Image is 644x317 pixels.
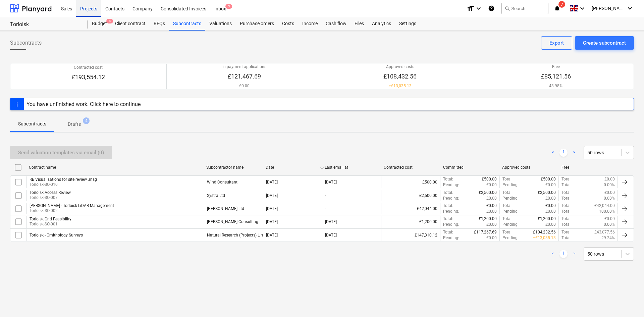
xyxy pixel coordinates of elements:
p: Pending : [443,196,459,201]
p: 29.24% [601,235,615,241]
p: £121,467.69 [222,72,266,81]
div: £1,200.00 [381,216,440,227]
p: Pending : [502,235,519,241]
p: Pending : [502,209,519,214]
i: notifications [554,4,560,12]
div: - [325,206,326,211]
div: Natural Research (Projects) Limited [207,233,271,237]
a: Budget4 [88,17,111,31]
div: Committed [443,165,497,170]
p: 0.00% [604,182,615,188]
a: Purchase orders [236,17,278,31]
a: Analytics [368,17,395,31]
a: Income [298,17,322,31]
p: Torloisk-SO-007 [30,195,71,201]
p: £0.00 [486,196,497,201]
p: £1,200.00 [538,216,556,222]
a: Previous page [549,250,557,258]
p: Total : [561,176,572,182]
button: Create subcontract [575,36,634,50]
a: Next page [570,250,578,258]
div: [DATE] [325,219,337,224]
p: Total : [561,203,572,209]
a: RFQs [150,17,169,31]
p: Pending : [502,222,519,227]
div: [DATE] [325,233,337,237]
div: [DATE] [325,180,337,184]
div: - [325,193,326,198]
a: Files [351,17,368,31]
div: £2,500.00 [381,190,440,201]
p: Total : [561,229,572,235]
p: £2,500.00 [538,190,556,196]
p: Torloisk-SO-001 [30,221,71,227]
p: £0.00 [486,222,497,227]
div: Wind Consultant [207,180,237,184]
div: Cash flow [322,17,351,31]
div: Torloisk [10,21,80,28]
p: 0.00% [604,222,615,227]
p: £43,077.56 [594,229,615,235]
p: £0.00 [545,209,556,214]
div: Budget [88,17,111,31]
p: Total : [502,203,513,209]
i: keyboard_arrow_down [578,4,586,12]
p: Subcontracts [18,120,46,127]
p: £0.00 [545,222,556,227]
p: 100.00% [599,209,615,214]
i: Knowledge base [488,4,495,12]
p: Total : [561,216,572,222]
p: £0.00 [222,83,266,89]
p: Total : [443,176,453,182]
p: £0.00 [545,196,556,201]
p: Pending : [443,182,459,188]
p: Free [541,64,571,70]
p: £0.00 [604,216,615,222]
div: Torloisk - Ornithology Surveys [30,233,83,237]
div: [DATE] [266,193,278,198]
p: Torloisk-SO-002 [30,208,114,214]
p: + £13,035.13 [383,83,417,89]
div: Valuations [205,17,236,31]
div: You have unfinished work. Click here to continue [26,101,141,107]
div: [DATE] [266,219,278,224]
p: £85,121.56 [541,72,571,81]
p: Total : [502,216,513,222]
p: Contracted cost [72,65,105,70]
p: Approved costs [383,64,417,70]
p: £0.00 [486,209,497,214]
div: Subcontractor name [206,165,260,170]
div: Date [266,165,319,170]
div: [DATE] [266,206,278,211]
p: £0.00 [545,203,556,209]
a: Subcontracts [169,17,205,31]
p: Total : [443,229,453,235]
p: Pending : [443,235,459,241]
iframe: Chat Widget [610,285,644,317]
p: Total : [561,196,572,201]
a: Settings [395,17,420,31]
div: [DATE] [266,180,278,184]
div: Create subcontract [583,39,626,47]
p: £117,267.69 [474,229,497,235]
p: Pending : [502,196,519,201]
span: Subcontracts [10,39,42,47]
p: Pending : [443,222,459,227]
span: [PERSON_NAME] [592,6,625,11]
span: 3 [225,4,232,9]
a: Page 1 is your current page [559,149,568,157]
p: £500.00 [482,176,497,182]
p: Torloisk-SO-010 [30,182,97,188]
span: 4 [106,19,113,23]
div: Contract name [29,165,201,170]
p: £0.00 [486,182,497,188]
p: Pending : [502,182,519,188]
p: Total : [443,216,453,222]
i: keyboard_arrow_down [626,4,634,12]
